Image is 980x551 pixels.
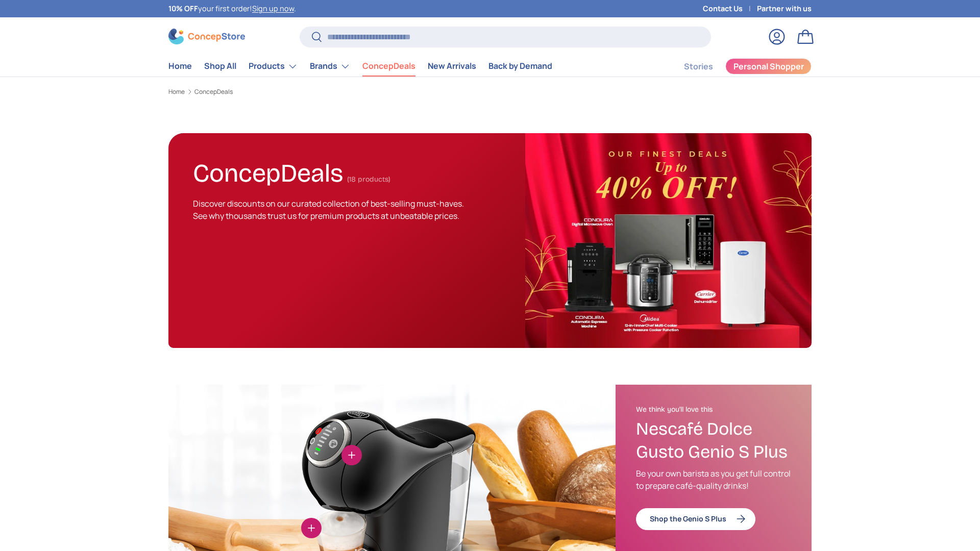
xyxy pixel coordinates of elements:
summary: Products [242,56,304,77]
p: your first order! . [168,3,296,14]
nav: Breadcrumbs [168,87,812,96]
a: Personal Shopper [725,58,812,74]
span: (18 products) [347,175,390,184]
h2: We think you'll love this [636,405,791,414]
p: Be your own barista as you get full control to prepare café-quality drinks! [636,467,791,492]
summary: Brands [304,56,356,77]
a: Sign up now [252,4,294,13]
h3: Nescafé Dolce Gusto Genio S Plus [636,418,791,464]
a: Contact Us [703,3,757,14]
a: ConcepDeals [194,89,233,95]
a: Partner with us [757,3,812,14]
img: ConcepDeals [525,133,812,348]
span: Personal Shopper [733,62,804,70]
nav: Primary [168,56,552,77]
a: Products [249,56,298,77]
a: Shop the Genio S Plus [636,508,755,530]
strong: 10% OFF [168,4,198,13]
a: Home [168,89,185,95]
span: Discover discounts on our curated collection of best-selling must-haves. See why thousands trust ... [193,198,464,221]
nav: Secondary [659,56,812,77]
a: Brands [310,56,350,77]
a: ConcepDeals [362,56,415,76]
a: Stories [684,57,713,77]
a: New Arrivals [428,56,476,76]
a: Shop All [204,56,236,76]
img: ConcepStore [168,29,245,44]
a: Home [168,56,192,76]
a: Back by Demand [488,56,552,76]
h1: ConcepDeals [193,154,343,188]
